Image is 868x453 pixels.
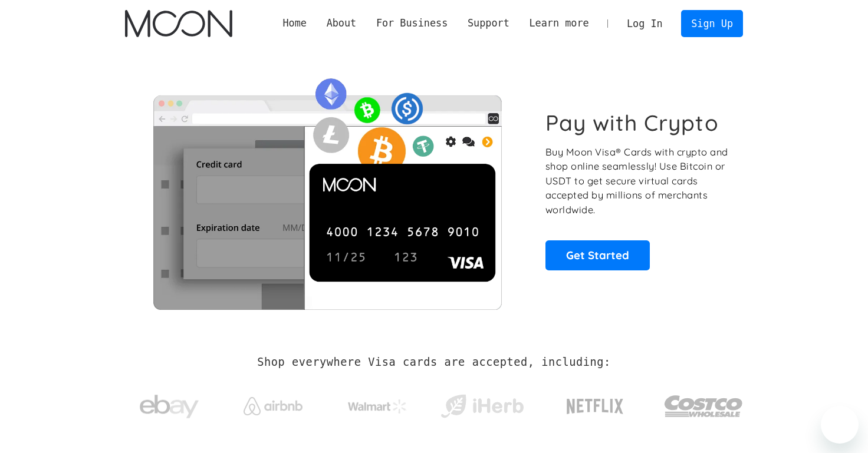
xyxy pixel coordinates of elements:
a: Walmart [334,388,422,419]
p: Buy Moon Visa® Cards with crypto and shop online seamlessly! Use Bitcoin or USDT to get secure vi... [545,145,730,217]
img: Moon Logo [125,10,232,37]
h2: Shop everywhere Visa cards are accepted, including: [257,356,610,369]
div: Support [458,16,519,31]
div: For Business [366,16,458,31]
img: ebay [140,388,199,425]
a: Airbnb [229,385,317,421]
iframe: Button to launch messaging window [821,406,859,444]
a: Get Started [545,240,650,270]
img: Costco [664,384,743,428]
a: ebay [125,376,213,431]
a: Netflix [542,380,648,427]
img: Walmart [348,399,407,414]
div: About [327,16,357,31]
a: Sign Up [681,10,742,37]
div: Learn more [520,16,599,31]
h1: Pay with Crypto [545,110,719,136]
a: Log In [617,11,672,37]
img: Netflix [565,392,624,421]
img: iHerb [438,391,526,422]
div: About [317,16,366,31]
a: Costco [664,372,743,434]
img: Moon Cards let you spend your crypto anywhere Visa is accepted. [125,70,529,309]
img: Airbnb [244,397,303,415]
div: Learn more [529,16,588,31]
a: iHerb [438,379,526,428]
a: Home [273,16,317,31]
a: home [125,10,232,37]
div: For Business [376,16,448,31]
div: Support [468,16,509,31]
